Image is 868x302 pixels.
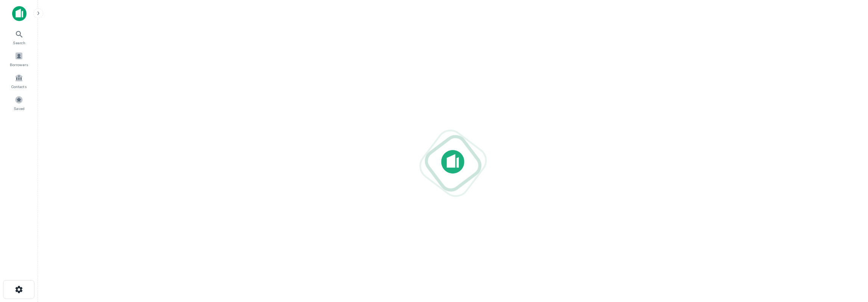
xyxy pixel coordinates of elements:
[2,71,36,91] a: Contacts
[13,40,25,46] span: Search
[2,49,36,69] a: Borrowers
[11,84,26,90] span: Contacts
[2,27,36,47] a: Search
[14,105,25,112] span: Saved
[10,62,28,68] span: Borrowers
[2,93,36,113] a: Saved
[12,6,26,21] img: capitalize-icon.png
